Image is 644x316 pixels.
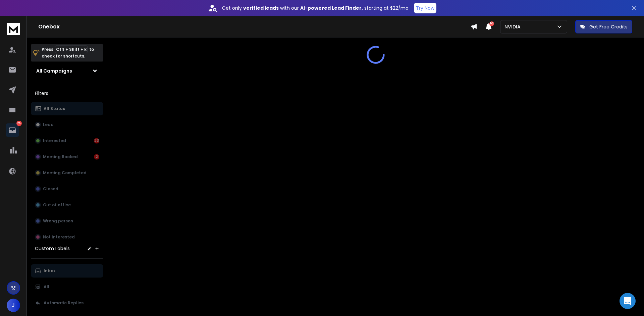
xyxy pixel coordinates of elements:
[36,68,72,74] h1: All Campaigns
[42,46,94,60] p: Press to check for shortcuts.
[31,64,103,78] button: All Campaigns
[620,293,636,309] div: Open Intercom Messenger
[489,21,494,26] span: 50
[7,299,20,312] button: J
[222,5,409,11] p: Get only with our starting at $22/mo
[31,89,103,98] h3: Filters
[7,23,20,35] img: logo
[300,5,363,11] strong: AI-powered Lead Finder,
[589,23,628,30] p: Get Free Credits
[575,20,632,33] button: Get Free Credits
[55,45,88,53] span: Ctrl + Shift + k
[35,245,70,252] h3: Custom Labels
[414,3,436,13] button: Try Now
[6,123,19,137] a: 25
[243,5,279,11] strong: verified leads
[38,23,471,31] h1: Onebox
[416,5,434,11] p: Try Now
[504,23,523,30] p: NVIDIA
[16,121,22,126] p: 25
